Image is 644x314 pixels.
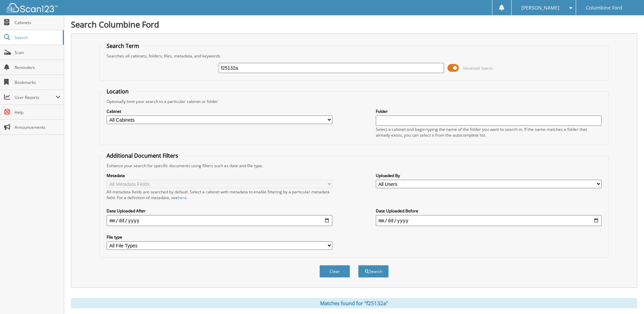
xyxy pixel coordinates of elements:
[103,53,605,59] div: Searches all cabinets, folders, files, metadata, and keywords
[107,189,332,200] div: All metadata fields are searched by default. Select a cabinet with metadata to enable filtering b...
[15,94,56,100] span: User Reports
[376,208,602,214] label: Date Uploaded Before
[107,234,332,240] label: File type
[319,265,350,278] button: Clear
[71,19,637,30] h1: Search Columbine Ford
[15,109,60,115] span: Help
[7,3,58,12] img: scan123-logo-white.svg
[15,65,60,70] span: Reminders
[107,215,332,226] input: start
[15,124,60,130] span: Announcements
[376,126,602,138] div: Select a cabinet and begin typing the name of the folder you want to search in. If the name match...
[15,50,60,55] span: Scan
[107,108,332,114] label: Cabinet
[376,108,602,114] label: Folder
[107,208,332,214] label: Date Uploaded After
[15,35,59,40] span: Search
[103,152,182,159] legend: Additional Document Filters
[15,20,60,25] span: Cabinets
[103,88,132,95] legend: Location
[376,215,602,226] input: end
[178,195,187,200] a: here
[521,6,559,10] span: [PERSON_NAME]
[358,265,389,278] button: Search
[463,66,493,71] span: Advanced Search
[376,173,602,178] label: Uploaded By
[103,42,143,50] legend: Search Term
[586,6,622,10] span: Columbine Ford
[103,163,605,169] div: Enhance your search for specific documents using filters such as date and file type.
[15,80,60,85] span: Bookmarks
[71,298,637,308] div: Matches found for "f25132a"
[107,173,332,178] label: Metadata
[103,99,605,104] div: Optionally limit your search to a particular cabinet or folder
